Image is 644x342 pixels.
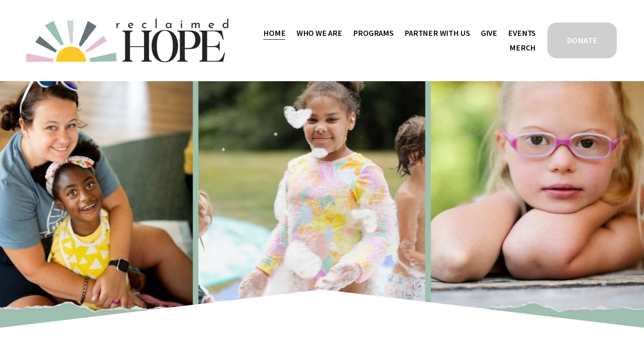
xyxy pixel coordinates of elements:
span: Partner With Us [404,27,470,40]
img: Reclaimed Hope Initiative [26,19,228,62]
a: Events [508,26,536,40]
span: Programs [353,27,394,40]
a: Merch [509,41,536,55]
a: DONATE [546,21,618,60]
a: folder dropdown [353,26,394,40]
a: Give [481,26,497,40]
a: Home [263,26,285,40]
a: folder dropdown [297,26,342,40]
a: folder dropdown [404,26,470,40]
span: Who We Are [297,27,342,40]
